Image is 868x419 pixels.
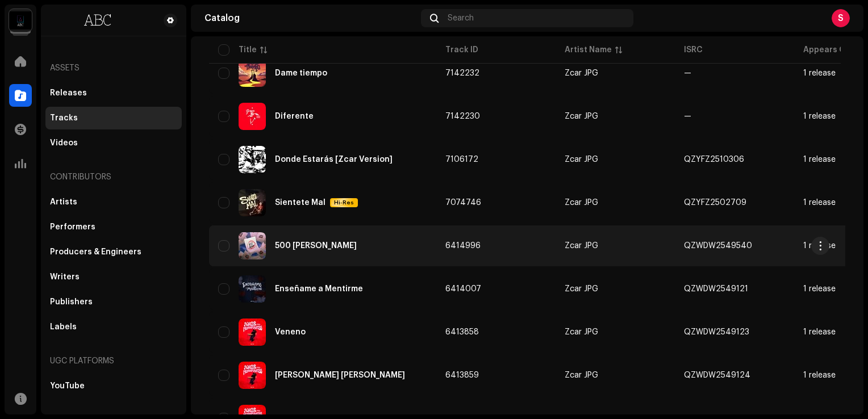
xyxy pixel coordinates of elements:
re-m-nav-item: Producers & Engineers [45,241,182,263]
span: 6413859 [445,371,479,379]
re-m-nav-item: YouTube [45,375,182,397]
div: QZWDW2549121 [684,285,748,293]
div: 1 release [803,285,836,293]
div: QZYFZ2502709 [684,199,746,207]
img: afdc51b4-29b9-4566-b8c6-665cfdd922ed [239,60,266,87]
div: Artist Name [565,44,612,56]
div: Tracks [50,114,78,123]
span: Zcar JPG [565,69,666,77]
img: 7ce5ca00-545b-4247-abdf-fd48aad40ff5 [239,189,266,216]
span: Zcar JPG [565,371,666,379]
span: Zcar JPG [565,199,666,207]
div: QZYFZ2510306 [684,156,744,164]
div: Sientete Mal [275,199,325,207]
div: Zcar JPG [565,156,598,164]
div: Catalog [205,14,416,23]
div: — [684,69,691,77]
div: Appears On [803,44,851,56]
span: Hi-Res [331,199,357,207]
re-m-nav-item: Releases [45,82,182,104]
div: Performers [50,223,95,232]
div: 1 release [803,156,836,164]
div: Title [239,44,257,56]
div: Zcar JPG [565,242,598,250]
re-m-nav-item: Publishers [45,291,182,313]
div: 1 release [803,199,836,207]
div: Zcar JPG [565,112,598,120]
div: Donde Estarás [Zcar Version] [275,156,393,164]
div: Dame tiempo [275,69,327,77]
span: 7106172 [445,156,478,164]
span: Zcar JPG [565,242,666,250]
div: 500 Dias [275,242,357,250]
div: S [832,9,850,27]
div: Veneno [275,328,306,336]
div: QZWDW2549540 [684,242,752,250]
span: Search [448,14,474,23]
div: YouTube [50,382,85,391]
re-m-nav-item: Labels [45,316,182,338]
div: Publishers [50,298,93,307]
span: Zcar JPG [565,328,666,336]
img: 42d1271b-ea88-48f2-97a7-b408475f0d5a [239,362,266,389]
span: Zcar JPG [565,285,666,293]
div: 1 release [803,371,836,379]
img: 02c73083-bcc3-44dd-8e71-7c7794ea75ae [50,14,145,27]
span: 6413858 [445,328,479,336]
span: Zcar JPG [565,112,666,120]
re-m-nav-item: Videos [45,132,182,154]
div: Zcar JPG [565,371,598,379]
div: Labels [50,322,77,332]
div: 1 release [803,328,836,336]
div: Videos [50,139,78,148]
re-m-nav-item: Performers [45,216,182,238]
div: Artists [50,198,77,207]
div: Diferente [275,112,314,120]
div: Producers & Engineers [50,248,141,257]
div: QZWDW2549124 [684,371,750,379]
re-m-nav-item: Artists [45,191,182,213]
div: 1 release [803,69,836,77]
span: 7142230 [445,112,480,120]
re-a-nav-header: UGC Platforms [45,347,182,375]
re-a-nav-header: Assets [45,55,182,82]
div: Writers [50,273,80,282]
re-m-nav-item: Writers [45,266,182,288]
div: QZWDW2549123 [684,328,749,336]
span: 7142232 [445,69,479,77]
div: Zcar JPG [565,199,598,207]
img: 4b27af27-1876-4d30-865d-b6d287a8d627 [9,9,32,32]
span: Zcar JPG [565,156,666,164]
re-a-nav-header: Contributors [45,164,182,191]
div: 1 release [803,242,836,250]
div: Releases [50,89,87,98]
img: 42d1271b-ea88-48f2-97a7-b408475f0d5a [239,319,266,346]
img: edff8127-2673-4b3d-af77-0cfc9ea215cb [239,103,266,130]
div: Zcar JPG [565,69,598,77]
div: Mami tenia Razon [275,371,405,379]
span: 6414996 [445,242,481,250]
div: Enseñame a Mentirme [275,285,363,293]
img: 00f2e25f-2c3e-4984-a389-c09addfb6ff7 [239,232,266,259]
img: 087bfe8e-5fc8-4c61-87d6-f2ab8c1d0f09 [239,275,266,303]
span: 7074746 [445,199,481,207]
div: — [684,112,691,120]
div: Zcar JPG [565,328,598,336]
div: Zcar JPG [565,285,598,293]
img: 8f5367ee-d1ce-4e57-b372-fb390f52bcfb [239,146,266,173]
div: 1 release [803,112,836,120]
re-m-nav-item: Tracks [45,107,182,129]
span: 6414007 [445,285,481,293]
